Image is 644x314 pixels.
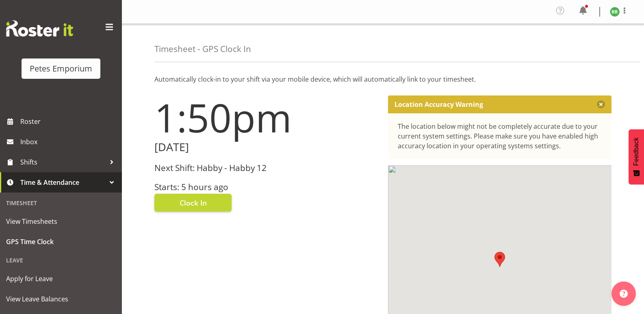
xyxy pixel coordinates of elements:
div: Timesheet [2,195,120,211]
span: View Timesheets [6,215,116,227]
span: Inbox [20,136,118,148]
h3: Starts: 5 hours ago [154,182,378,192]
span: Shifts [20,156,106,168]
span: View Leave Balances [6,293,116,305]
span: GPS Time Clock [6,236,116,248]
span: Roster [20,115,118,128]
p: Automatically clock-in to your shift via your mobile device, which will automatically link to you... [154,74,611,84]
p: Location Accuracy Warning [395,100,483,108]
span: Feedback [633,137,640,166]
div: Leave [2,252,120,269]
button: Feedback - Show survey [629,129,644,184]
h2: [DATE] [154,141,378,154]
div: The location below might not be completely accurate due to your current system settings. Please m... [398,121,602,151]
h1: 1:50pm [154,95,378,139]
img: Rosterit website logo [6,20,73,37]
span: Apply for Leave [6,273,116,285]
span: Time & Attendance [20,176,106,188]
div: Petes Emporium [30,63,92,75]
img: help-xxl-2.png [620,290,628,298]
h4: Timesheet - GPS Clock In [154,44,251,54]
h3: Next Shift: Habby - Habby 12 [154,163,378,173]
a: View Leave Balances [2,289,120,309]
a: View Timesheets [2,211,120,232]
a: GPS Time Clock [2,232,120,252]
img: beena-bist9974.jpg [610,7,620,17]
button: Close message [597,100,605,108]
span: Clock In [180,197,207,208]
a: Apply for Leave [2,269,120,289]
button: Clock In [154,194,232,212]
